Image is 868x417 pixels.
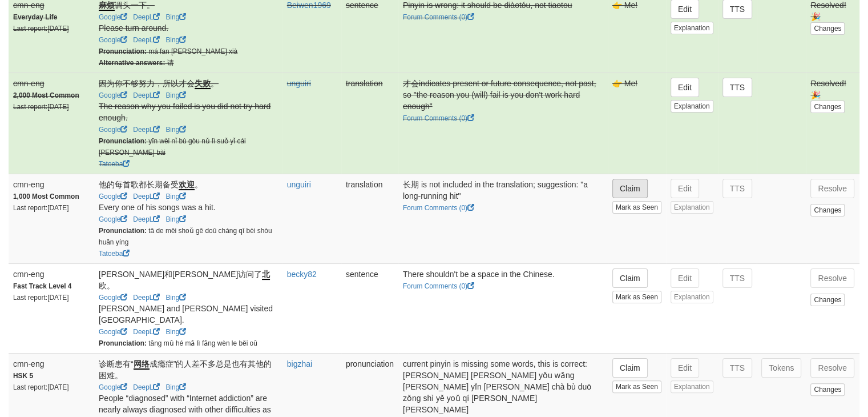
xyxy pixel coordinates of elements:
[403,204,474,212] a: Forum Comments (0)
[13,268,90,280] div: cmn-eng
[133,91,160,99] a: DeepL
[287,1,331,10] a: Beiwen1969
[398,73,608,174] td: 才会indicates present or future consequence, not past, so "the reason you (will) fail is you don't ...
[671,291,713,303] button: Explanation
[99,137,246,157] small: yīn wèi nǐ bù gòu nǔ lì suǒ yǐ cái [PERSON_NAME] bài
[99,339,147,347] strong: Pronunciation:
[722,179,752,198] button: TTS
[99,59,174,67] small: 请
[810,358,854,378] button: Resolve
[341,73,398,174] td: translation
[13,193,79,201] strong: 1,000 Most Common
[99,339,257,347] small: tāng mǔ hé mǎ lì fǎng wèn le běi oū
[612,201,661,214] button: Mark as Seen
[133,215,160,223] a: DeepL
[13,294,69,302] small: Last report: [DATE]
[99,1,155,11] span: 调头一下。
[99,193,127,201] a: Google
[671,179,699,198] button: Edit
[13,383,69,391] small: Last report: [DATE]
[287,79,311,88] a: unguiri
[165,36,186,44] a: Bing
[99,328,127,336] a: Google
[671,201,713,214] button: Explanation
[13,204,69,212] small: Last report: [DATE]
[99,215,127,223] a: Google
[671,358,699,378] button: Edit
[165,294,186,302] a: Bing
[165,328,186,336] a: Bing
[722,78,752,97] button: TTS
[195,79,211,89] u: 失败
[262,270,270,280] u: 北
[165,91,186,99] a: Bing
[133,294,160,302] a: DeepL
[612,358,648,378] button: Claim
[722,358,752,378] button: TTS
[13,78,90,89] div: cmn-eng
[134,359,150,370] u: 网络
[13,103,69,111] small: Last report: [DATE]
[99,47,147,55] strong: Pronunciation:
[99,383,127,391] a: Google
[341,263,398,353] td: sentence
[133,383,160,391] a: DeepL
[612,78,661,89] div: 👉 Me!
[99,359,272,380] span: 诊断患有“ 成瘾症”的人差不多总是也有其他的困难。
[165,383,186,391] a: Bing
[13,179,90,190] div: cmn-eng
[13,358,90,370] div: cmn-eng
[403,282,474,290] a: Forum Comments (0)
[612,268,648,288] button: Claim
[398,174,608,263] td: 长期 is not included in the translation; suggestion: "a long-running hit"
[403,114,474,122] a: Forum Comments (0)
[99,36,127,44] a: Google
[810,204,845,216] button: Changes
[99,294,127,302] a: Google
[165,13,186,21] a: Bing
[99,137,147,145] strong: Pronunciation:
[761,358,801,378] button: Tokens
[403,13,474,21] a: Forum Comments (0)
[99,47,237,55] small: má fan [PERSON_NAME] xià
[99,79,219,89] span: 因为你不够努力，所以才会 。
[810,268,854,288] button: Resolve
[13,25,69,33] small: Last report: [DATE]
[133,328,160,336] a: DeepL
[722,268,752,288] button: TTS
[612,380,661,393] button: Mark as Seen
[133,36,160,44] a: DeepL
[287,359,312,368] a: bigzhai
[612,291,661,303] button: Mark as Seen
[99,227,272,246] small: tā de měi shoǔ gē doū cháng qī bèi shòu huān yíng
[99,59,165,67] strong: Alternative answers:
[99,101,278,123] div: The reason why you failed is you did not try hard enough.
[810,294,845,306] button: Changes
[671,78,699,97] button: Edit
[99,303,278,326] div: [PERSON_NAME] and [PERSON_NAME] visited [GEOGRAPHIC_DATA].
[133,193,160,201] a: DeepL
[99,91,127,99] a: Google
[99,1,115,11] u: 麻烦
[810,22,845,35] button: Changes
[810,101,845,113] button: Changes
[179,180,195,190] u: 欢迎
[133,13,160,21] a: DeepL
[810,383,845,396] button: Changes
[133,126,160,134] a: DeepL
[810,78,855,101] div: Resolved! 🎉
[810,179,854,198] button: Resolve
[165,126,186,134] a: Bing
[99,270,270,290] span: [PERSON_NAME]和[PERSON_NAME]访问了 欧。
[99,202,278,213] div: Every one of his songs was a hit.
[287,180,311,189] a: unguiri
[165,215,186,223] a: Bing
[165,193,186,201] a: Bing
[671,100,713,113] button: Explanation
[99,13,127,21] a: Google
[99,227,147,235] strong: Pronunciation:
[99,250,130,258] a: Tatoeba
[13,372,33,380] strong: HSK 5
[398,263,608,353] td: There shouldn't be a space in the Chinese.
[612,179,648,198] button: Claim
